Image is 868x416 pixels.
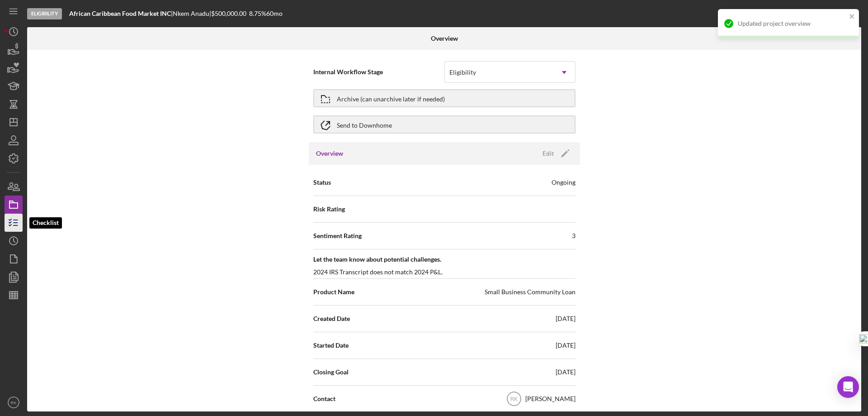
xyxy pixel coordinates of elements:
[849,13,855,21] button: close
[552,178,576,187] div: Ongoing
[27,8,62,19] div: Eligibility
[173,10,211,17] div: Nkem Anadu |
[249,10,266,17] div: 8.75 %
[313,115,576,134] button: Send to Downhome
[211,10,249,17] div: $500,000.00
[313,178,331,187] span: Status
[510,396,518,402] text: RK
[556,314,576,323] div: [DATE]
[556,368,576,377] div: [DATE]
[313,255,576,264] span: Let the team know about potential challenges.
[542,147,554,160] div: Edit
[313,67,444,77] span: Internal Workflow Stage
[313,268,443,277] div: 2024 IRS Transcript does not match 2024 P&L.
[5,393,23,411] button: RK
[313,341,349,350] span: Started Date
[313,394,335,403] span: Contact
[266,10,283,17] div: 60 mo
[337,116,392,133] div: Send to Downhome
[525,394,576,403] div: [PERSON_NAME]
[738,20,846,27] div: Updated project overview
[316,149,343,158] h3: Overview
[431,35,458,42] b: Overview
[449,69,476,76] div: Eligibility
[485,287,576,296] div: Small Business Community Loan
[69,10,173,17] div: |
[337,90,445,106] div: Archive (can unarchive later if needed)
[313,314,350,323] span: Created Date
[69,10,171,17] b: African Caribbean Food Market INC
[537,147,573,160] button: Edit
[313,205,345,214] span: Risk Rating
[313,287,354,296] span: Product Name
[313,231,362,240] span: Sentiment Rating
[572,231,576,240] div: 3
[837,376,859,398] div: Open Intercom Messenger
[10,400,17,405] text: RK
[313,368,349,377] span: Closing Goal
[313,89,576,107] button: Archive (can unarchive later if needed)
[556,341,576,350] div: [DATE]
